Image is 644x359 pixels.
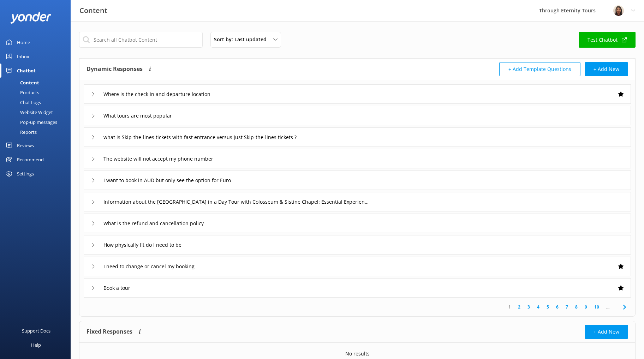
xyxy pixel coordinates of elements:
a: Test Chatbot [579,32,636,48]
input: Search all Chatbot Content [79,32,203,48]
a: Pop-up messages [4,117,71,127]
button: + Add New [585,62,628,76]
p: No results [345,350,370,358]
div: Home [17,35,30,49]
a: 7 [562,304,572,310]
div: Reports [4,127,37,137]
div: Chatbot [17,64,36,78]
img: 725-1755267273.png [613,5,624,16]
button: + Add New [585,325,628,339]
div: Settings [17,167,34,181]
button: + Add Template Questions [499,62,580,76]
a: 9 [581,304,591,310]
a: Content [4,78,71,88]
a: Reports [4,127,71,137]
a: Products [4,88,71,97]
a: 3 [524,304,533,310]
div: Support Docs [22,324,50,338]
div: Content [4,78,39,88]
a: 5 [543,304,553,310]
div: Recommend [17,152,44,167]
a: 1 [505,304,514,310]
a: Website Widget [4,107,71,117]
a: 6 [553,304,562,310]
a: 10 [591,304,603,310]
a: 8 [572,304,581,310]
h4: Dynamic Responses [87,62,143,76]
div: Inbox [17,49,29,64]
div: Chat Logs [4,97,41,107]
span: Sort by: Last updated [214,36,271,43]
div: Website Widget [4,107,53,117]
span: ... [603,304,613,310]
div: Reviews [17,138,34,152]
a: 4 [533,304,543,310]
img: yonder-white-logo.png [11,12,51,23]
a: Chat Logs [4,97,71,107]
h3: Content [79,5,107,16]
h4: Fixed Responses [87,325,132,339]
a: 2 [514,304,524,310]
div: Pop-up messages [4,117,57,127]
div: Help [31,338,41,352]
div: Products [4,88,39,97]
